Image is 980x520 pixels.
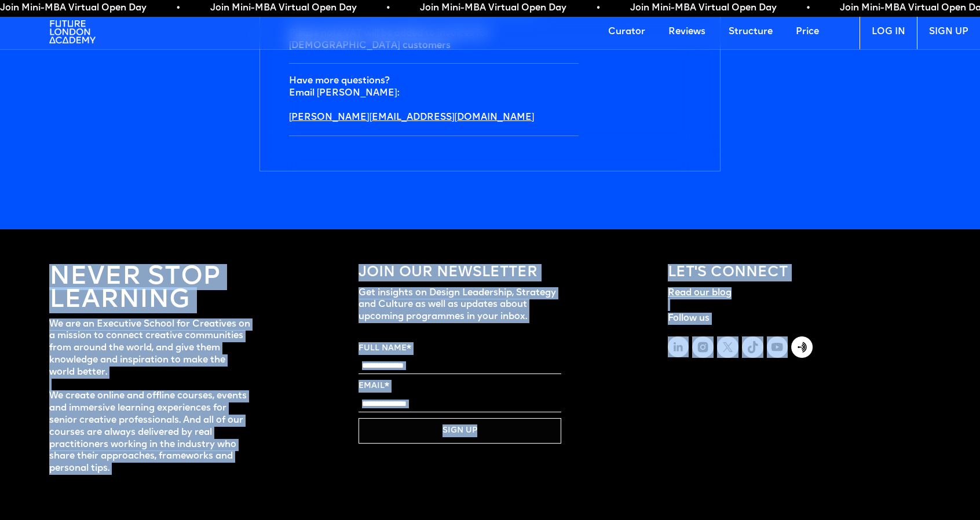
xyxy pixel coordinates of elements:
[657,14,717,49] a: Reviews
[359,287,561,323] div: Get insights on Design Leadership, Strategy and Culture as well as updates about upcoming program...
[597,14,657,49] a: Curator
[784,14,831,49] a: Price
[917,14,980,49] a: SIGN UP
[668,264,788,281] h5: LET's CONNEcT
[359,418,561,444] button: SIGN UP
[668,287,732,312] div: Read our blog ‍
[49,318,252,475] div: We are an Executive School for Creatives on a mission to connect creative communities from around...
[596,2,599,14] span: •
[359,380,561,393] label: EMAIL*
[289,112,579,124] a: [PERSON_NAME][EMAIL_ADDRESS][DOMAIN_NAME]
[176,2,180,14] span: •
[289,75,579,123] div: Have more questions? Email [PERSON_NAME]: ‍
[359,342,561,355] label: FULL NAME*
[717,14,784,49] a: Structure
[668,313,909,325] div: Follow us
[49,266,252,313] h4: Never stop learning
[386,2,390,14] span: •
[860,14,917,49] a: LOG IN
[359,264,561,281] h5: JOIN OUR NEWSLETTER
[668,287,732,312] a: Read our blog‍
[806,2,810,14] span: •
